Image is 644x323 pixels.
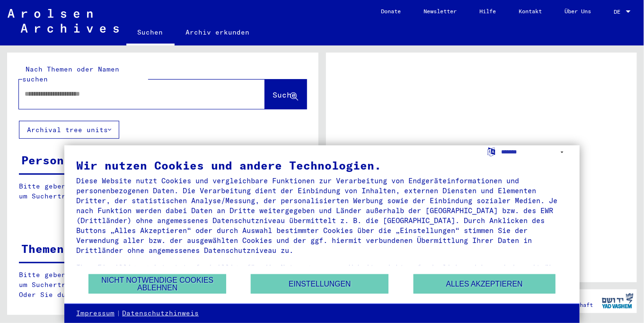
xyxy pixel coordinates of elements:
div: Personen [21,152,78,169]
p: Bitte geben Sie einen Suchbegriff ein oder nutzen Sie die Filter, um Suchertreffer zu erhalten. O... [19,270,307,300]
a: Suchen [126,21,175,45]
button: Einstellungen [251,274,388,294]
label: Sprache auswählen [486,146,496,155]
img: Arolsen_neg.svg [8,9,119,33]
a: Impressum [76,309,115,318]
div: Diese Website nutzt Cookies und vergleichbare Funktionen zur Verarbeitung von Endgeräteinformatio... [76,176,568,255]
img: yv_logo.png [600,289,635,313]
select: Sprache auswählen [502,145,568,159]
div: Wir nutzen Cookies und andere Technologien. [76,160,568,171]
mat-label: Nach Themen oder Namen suchen [22,65,119,83]
button: Alles akzeptieren [414,274,556,294]
button: Suche [265,80,307,109]
a: Archiv erkunden [175,21,261,44]
a: Datenschutzhinweis [122,309,199,318]
span: Suche [273,90,297,99]
div: Themen [21,240,64,257]
button: Nicht notwendige Cookies ablehnen [88,274,226,294]
p: Bitte geben Sie einen Suchbegriff ein oder nutzen Sie die Filter, um Suchertreffer zu erhalten. [19,181,306,201]
span: DE [614,9,624,15]
button: Archival tree units [19,121,119,139]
